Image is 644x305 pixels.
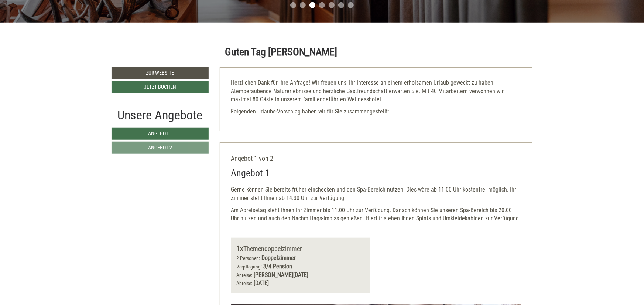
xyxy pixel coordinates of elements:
[148,145,172,150] span: Angebot 2
[231,79,521,104] p: Herzlichen Dank für Ihre Anfrage! Wir freuen uns, Ihr Interesse an einem erholsamen Urlaub geweck...
[254,271,309,278] b: [PERSON_NAME][DATE]
[231,206,521,223] p: Am Abreisetag steht Ihnen Ihr Zimmer bis 11.00 Uhr zur Verfügung. Danach können Sie unseren Spa-B...
[231,166,270,180] div: Angebot 1
[237,264,262,270] small: Verpflegung:
[237,280,253,286] small: Abreise:
[231,186,521,203] p: Gerne können Sie bereits früher einchecken und den Spa-Bereich nutzen. Dies wäre ab 11:00 Uhr kos...
[112,106,209,124] div: Unsere Angebote
[254,279,269,287] b: [DATE]
[264,263,292,270] b: 3/4 Pension
[237,243,365,254] div: Themendoppelzimmer
[231,155,274,162] span: Angebot 1 von 2
[112,81,209,93] a: Jetzt buchen
[262,254,296,261] b: Doppelzimmer
[237,255,260,261] small: 2 Personen:
[231,108,521,116] p: Folgenden Urlaubs-Vorschlag haben wir für Sie zusammengestellt:
[237,272,253,278] small: Anreise:
[112,67,209,79] a: Zur Website
[148,131,172,136] span: Angebot 1
[225,47,338,58] h1: Guten Tag [PERSON_NAME]
[237,244,244,253] b: 1x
